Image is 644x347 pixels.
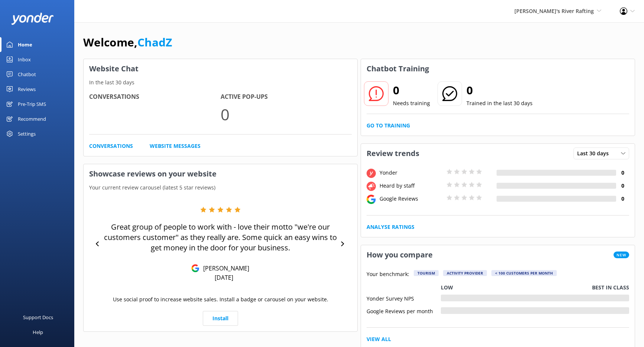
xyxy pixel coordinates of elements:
[491,270,557,276] div: < 100 customers per month
[84,78,357,87] p: In the last 30 days
[23,310,53,325] div: Support Docs
[592,283,629,292] p: Best in class
[616,195,629,203] h4: 0
[137,35,172,50] a: ChadZ
[616,182,629,190] h4: 0
[84,164,357,184] h3: Showcase reviews on your website
[441,283,453,292] p: Low
[18,82,36,97] div: Reviews
[199,264,249,272] p: [PERSON_NAME]
[367,295,441,301] div: Yonder Survey NPS
[514,7,594,14] span: [PERSON_NAME]'s River Rafting
[378,195,445,203] div: Google Reviews
[89,142,133,150] a: Conversations
[367,121,410,130] a: Go to Training
[577,149,613,158] span: Last 30 days
[393,99,430,107] p: Needs training
[361,144,425,163] h3: Review trends
[18,97,46,111] div: Pre-Trip SMS
[361,59,435,78] h3: Chatbot Training
[84,59,357,78] h3: Website Chat
[11,13,54,25] img: yonder-white-logo.png
[203,311,238,326] a: Install
[378,169,445,177] div: Yonder
[18,52,31,67] div: Inbox
[466,99,533,107] p: Trained in the last 30 days
[414,270,439,276] div: Tourism
[83,33,172,51] h1: Welcome,
[614,252,629,258] span: New
[466,81,533,99] h2: 0
[18,37,32,52] div: Home
[616,169,629,177] h4: 0
[84,184,357,192] p: Your current review carousel (latest 5 star reviews)
[150,142,201,150] a: Website Messages
[215,273,233,282] p: [DATE]
[33,325,43,340] div: Help
[393,81,430,99] h2: 0
[89,92,221,102] h4: Conversations
[221,102,352,127] p: 0
[18,67,36,82] div: Chatbot
[113,295,328,304] p: Use social proof to increase website sales. Install a badge or carousel on your website.
[367,223,414,231] a: Analyse Ratings
[191,264,199,272] img: Google Reviews
[18,126,36,141] div: Settings
[221,92,352,102] h4: Active Pop-ups
[443,270,487,276] div: Activity Provider
[104,222,337,253] p: Great group of people to work with - love their motto "we're our customers customer" as they real...
[378,182,445,190] div: Heard by staff
[367,307,441,314] div: Google Reviews per month
[361,245,438,265] h3: How you compare
[367,270,409,279] p: Your benchmark:
[367,335,391,343] a: View All
[18,111,46,126] div: Recommend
